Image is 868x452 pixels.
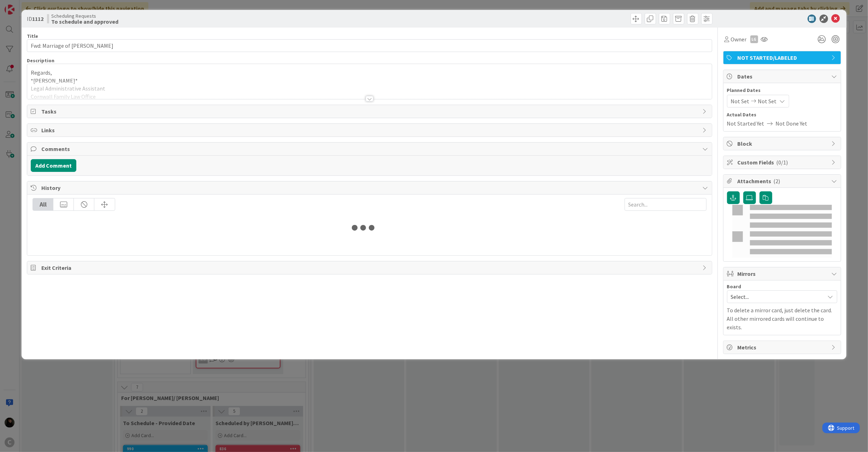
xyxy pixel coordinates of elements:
[41,145,699,153] span: Comments
[738,139,828,148] span: Block
[727,284,742,289] span: Board
[15,1,32,10] span: Support
[33,198,53,210] div: All
[51,13,118,19] span: Scheduling Requests
[738,158,828,167] span: Custom Fields
[727,119,764,128] span: Not Started Yet
[758,97,777,105] span: Not Set
[31,69,708,77] p: Regards,
[727,306,837,331] p: To delete a mirror card, just delete the card. All other mirrored cards will continue to exists.
[777,159,788,166] span: ( 0/1 )
[738,177,828,185] span: Attachments
[27,57,54,64] span: Description
[776,119,808,128] span: Not Done Yet
[731,35,747,44] span: Owner
[41,126,699,134] span: Links
[750,35,758,43] div: LG
[731,292,821,302] span: Select...
[31,159,76,172] button: Add Comment
[727,111,837,118] span: Actual Dates
[41,107,699,116] span: Tasks
[731,97,750,105] span: Not Set
[27,33,38,39] label: Title
[738,53,828,62] span: NOT STARTED/LABELED
[41,263,699,272] span: Exit Criteria
[27,39,712,52] input: type card name here...
[27,15,43,23] span: ID
[774,178,780,185] span: ( 2 )
[738,343,828,352] span: Metrics
[31,77,708,85] p: *[PERSON_NAME]*
[727,87,837,94] span: Planned Dates
[32,15,43,22] b: 1112
[738,72,828,81] span: Dates
[738,270,828,278] span: Mirrors
[51,19,118,24] b: To schedule and approved
[41,184,699,192] span: History
[625,198,707,211] input: Search...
